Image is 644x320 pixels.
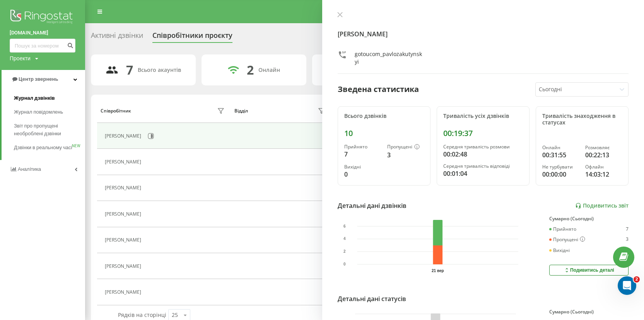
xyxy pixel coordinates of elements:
[2,70,85,89] a: Центр звернень
[138,67,181,73] div: Всього акаунтів
[387,150,424,160] div: 3
[549,226,576,232] div: Прийнято
[549,248,570,253] div: Вихідні
[10,8,75,27] img: Ringostat logo
[542,113,622,126] div: Тривалість знаходження в статусах
[344,150,381,159] div: 7
[542,164,579,170] div: Не турбувати
[14,141,85,155] a: Дзвінки в реальному часіNEW
[338,201,407,210] div: Детальні дані дзвінків
[14,144,72,151] span: Дзвінки в реальному часі
[355,50,424,66] div: gotoucom_pavlozakutynskyi
[549,265,629,276] button: Подивитись деталі
[575,203,629,209] a: Подивитись звіт
[338,29,629,39] h4: [PERSON_NAME]
[443,150,523,159] div: 00:02:48
[101,108,131,114] div: Співробітник
[234,108,248,114] div: Відділ
[14,119,85,141] a: Звіт про пропущені необроблені дзвінки
[14,105,85,119] a: Журнал повідомлень
[344,129,424,138] div: 10
[152,31,232,43] div: Співробітники проєкту
[443,163,523,169] div: Середня тривалість відповіді
[564,267,614,273] div: Подивитись деталі
[14,108,63,116] span: Журнал повідомлень
[105,237,143,243] div: [PERSON_NAME]
[443,169,523,178] div: 00:01:04
[105,133,143,139] div: [PERSON_NAME]
[549,309,629,315] div: Сумарно (Сьогодні)
[443,113,523,119] div: Тривалість усіх дзвінків
[18,166,41,172] span: Аналiтика
[14,91,85,105] a: Журнал дзвінків
[19,76,58,82] span: Центр звернень
[542,170,579,179] div: 00:00:00
[105,289,143,295] div: [PERSON_NAME]
[432,269,444,273] text: 21 вер
[344,144,381,150] div: Прийнято
[10,54,31,62] div: Проекти
[344,113,424,119] div: Всього дзвінків
[387,144,424,150] div: Пропущені
[542,150,579,160] div: 00:31:55
[542,145,579,150] div: Онлайн
[118,311,166,318] span: Рядків на сторінці
[343,262,346,267] text: 0
[626,237,629,243] div: 3
[338,83,419,95] div: Зведена статистика
[247,63,254,77] div: 2
[626,226,629,232] div: 7
[338,294,406,303] div: Детальні дані статусів
[10,39,75,53] input: Пошук за номером
[105,159,143,165] div: [PERSON_NAME]
[343,237,346,241] text: 4
[634,276,640,283] span: 2
[91,31,143,43] div: Активні дзвінки
[172,311,178,319] div: 25
[585,145,622,150] div: Розмовляє
[343,224,346,228] text: 6
[585,164,622,170] div: Офлайн
[10,29,75,37] a: [DOMAIN_NAME]
[585,150,622,160] div: 00:22:13
[549,216,629,221] div: Сумарно (Сьогодні)
[14,94,55,102] span: Журнал дзвінків
[105,185,143,191] div: [PERSON_NAME]
[344,164,381,170] div: Вихідні
[105,211,143,217] div: [PERSON_NAME]
[443,129,523,138] div: 00:19:37
[343,250,346,254] text: 2
[549,237,585,243] div: Пропущені
[258,67,280,73] div: Онлайн
[585,170,622,179] div: 14:03:12
[344,170,381,179] div: 0
[105,264,143,269] div: [PERSON_NAME]
[443,144,523,150] div: Середня тривалість розмови
[14,122,81,138] span: Звіт про пропущені необроблені дзвінки
[126,63,133,77] div: 7
[618,276,636,295] iframe: Intercom live chat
